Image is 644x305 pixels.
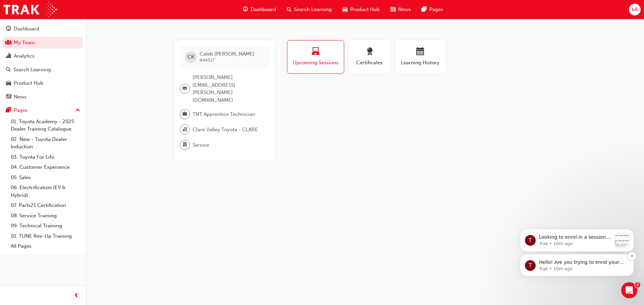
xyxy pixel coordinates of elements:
a: Product Hub [3,77,83,89]
span: 2 [635,282,640,288]
a: My Team [3,36,83,49]
span: Pages [429,6,443,13]
span: guage-icon [6,26,11,32]
span: briefcase-icon [182,110,187,119]
span: Service [193,141,209,149]
span: [PERSON_NAME][EMAIL_ADDRESS][PERSON_NAME][DOMAIN_NAME] [193,74,264,104]
p: Message from Trak, sent 10m ago [29,54,102,60]
button: Certificates [350,40,390,74]
span: guage-icon [243,5,248,14]
a: All Pages [8,241,83,251]
span: Caleb [PERSON_NAME] [200,51,255,57]
span: CK [187,53,194,61]
a: 06. Electrification (EV & Hybrid) [8,182,83,200]
span: Looking to enrol in a session? Remember to keep an eye on the session location or region Or searc... [29,48,101,80]
a: 09. Technical Training [8,221,83,231]
a: 08. Service Training [8,211,83,221]
div: Pages [14,106,28,114]
a: 05. Sales [8,172,83,183]
a: 10. TUNE Rev-Up Training [8,231,83,241]
div: Analytics [14,52,35,60]
iframe: Intercom notifications message [510,186,644,287]
span: pages-icon [6,107,11,113]
a: pages-iconPages [416,3,448,16]
button: Upcoming Sessions [287,40,344,74]
span: Product Hub [350,6,380,13]
a: Analytics [3,50,83,62]
span: laptop-icon [312,48,320,57]
a: 01. Toyota Academy - 2025 Dealer Training Catalogue [8,117,83,134]
span: news-icon [6,94,11,100]
span: news-icon [390,5,395,14]
span: organisation-icon [182,125,187,134]
span: calendar-icon [416,48,424,57]
span: TNT Apprentice Technician [193,110,255,118]
button: kA [629,4,641,15]
span: car-icon [342,5,347,14]
span: Dashboard [251,6,276,13]
span: prev-icon [74,292,79,300]
button: DashboardMy TeamAnalyticsSearch LearningProduct HubNews [3,21,83,104]
div: Profile image for Trak [15,49,26,59]
p: Message from Trak, sent 10m ago [29,79,116,85]
div: News [14,93,26,101]
a: news-iconNews [385,3,416,16]
span: pages-icon [422,5,427,14]
span: Certificates [355,59,385,67]
span: Hello! Are you trying to enrol your staff in a face to face training session? Check out the video... [29,73,114,105]
a: 04. Customer Experience [8,162,83,172]
button: Learning History [395,40,445,74]
span: search-icon [287,5,291,14]
span: email-icon [182,84,187,93]
div: Search Learning [13,66,51,74]
a: search-iconSearch Learning [281,3,337,16]
a: Dashboard [3,23,83,35]
span: people-icon [6,40,11,46]
iframe: Intercom live chat [621,282,637,298]
span: kA [632,6,638,13]
span: up-icon [75,106,80,115]
button: Dismiss notification [118,65,126,74]
span: chart-icon [6,53,11,59]
span: car-icon [6,80,11,86]
a: News [3,91,83,103]
span: Learning History [400,59,440,67]
button: Pages [3,104,83,117]
span: 644317 [200,57,215,63]
span: News [398,6,411,13]
span: search-icon [6,67,11,73]
a: Search Learning [3,64,83,76]
div: Product Hub [14,79,43,87]
span: department-icon [182,141,187,149]
div: message notification from Trak, 10m ago. Looking to enrol in a session? Remember to keep an eye o... [10,43,124,65]
span: Search Learning [294,6,332,13]
a: guage-iconDashboard [237,3,281,16]
span: award-icon [366,48,374,57]
a: 07. Parts21 Certification [8,200,83,211]
a: 02. New - Toyota Dealer Induction [8,134,83,152]
div: Dashboard [14,25,39,33]
span: Upcoming Sessions [292,59,339,67]
a: car-iconProduct Hub [337,3,385,16]
span: Clare Valley Toyota - CLARE [193,126,258,134]
img: Trak [3,2,57,17]
a: 03. Toyota For Life [8,152,83,162]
